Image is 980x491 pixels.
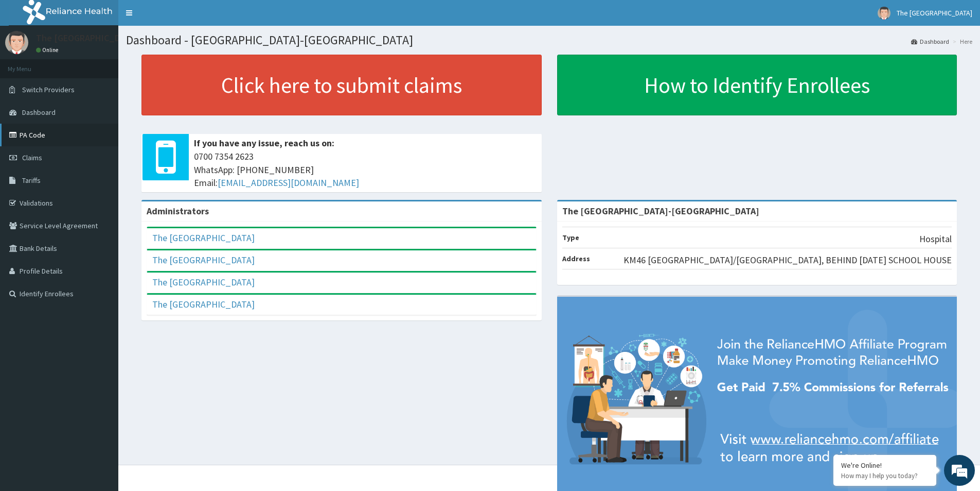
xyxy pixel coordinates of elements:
b: Type [562,233,579,242]
img: User Image [878,7,890,20]
li: Here [950,37,972,46]
strong: The [GEOGRAPHIC_DATA]-[GEOGRAPHIC_DATA] [562,205,759,217]
div: We're Online! [841,461,929,470]
a: The [GEOGRAPHIC_DATA] [152,276,255,288]
a: The [GEOGRAPHIC_DATA] [152,254,255,266]
b: Address [562,254,590,263]
span: The [GEOGRAPHIC_DATA] [897,8,972,18]
textarea: Type your message and hit 'Enter' [5,281,196,317]
b: Administrators [147,205,209,217]
span: 0700 7354 2623 WhatsApp: [PHONE_NUMBER] Email: [194,150,537,190]
a: Online [36,46,61,54]
span: Claims [22,153,42,162]
p: How may I help you today? [841,471,929,480]
span: Switch Providers [22,85,75,94]
span: We're online! [60,130,142,234]
p: Hospital [919,232,952,246]
a: Dashboard [911,37,949,46]
a: The [GEOGRAPHIC_DATA] [152,298,255,310]
div: Minimize live chat window [169,5,193,30]
span: Dashboard [22,108,56,117]
a: The [GEOGRAPHIC_DATA] [152,232,255,244]
span: Tariffs [22,176,41,185]
a: Click here to submit claims [141,55,542,115]
img: d_794563401_company_1708531726252_794563401 [19,52,42,77]
a: [EMAIL_ADDRESS][DOMAIN_NAME] [218,177,359,189]
div: Chat with us now [54,58,173,71]
b: If you have any issue, reach us on: [194,137,334,149]
a: How to Identify Enrollees [557,55,957,115]
p: The [GEOGRAPHIC_DATA] [36,33,139,43]
h1: Dashboard - [GEOGRAPHIC_DATA]-[GEOGRAPHIC_DATA] [126,33,972,47]
img: User Image [5,31,28,54]
p: KM46 [GEOGRAPHIC_DATA]/[GEOGRAPHIC_DATA], BEHIND [DATE] SCHOOL HOUSE [623,253,952,267]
